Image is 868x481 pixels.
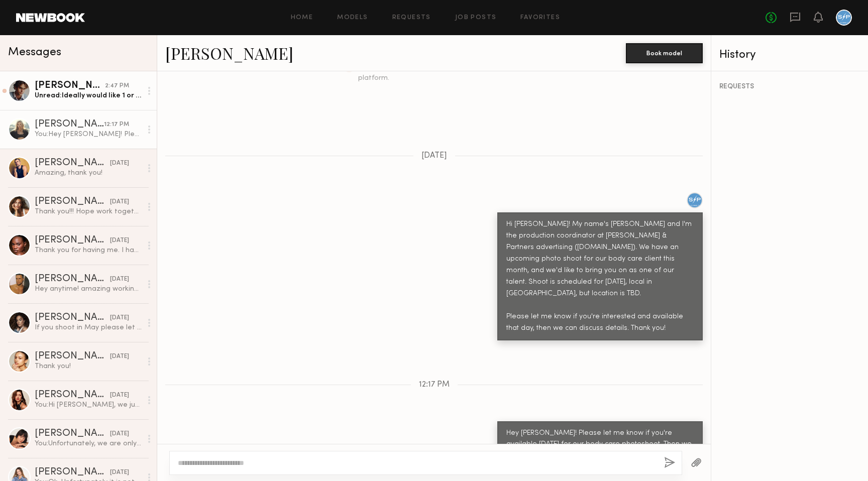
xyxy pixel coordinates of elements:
a: Requests [392,15,431,21]
div: [DATE] [110,391,129,400]
div: [PERSON_NAME] [35,429,110,439]
a: Book model [626,48,703,57]
div: REQUESTS [719,83,860,90]
div: [PERSON_NAME] [35,351,110,362]
div: Thank you!!! Hope work together again 💘 [35,207,142,216]
div: [DATE] [110,313,129,323]
a: Job Posts [455,15,497,21]
div: You: Unfortunately, we are only shooting on the 30th. Best of luck on your other shoot! [35,439,142,448]
div: Thank you! [35,362,142,371]
div: [PERSON_NAME] [35,81,105,91]
div: Hi [PERSON_NAME]! My name's [PERSON_NAME] and I'm the production coordinator at [PERSON_NAME] & P... [506,219,694,334]
div: [PERSON_NAME] [35,274,110,284]
div: [DATE] [110,197,129,207]
div: 2:47 PM [105,81,129,91]
span: [DATE] [421,152,447,160]
div: [DATE] [110,352,129,362]
div: You: Hey [PERSON_NAME]! Please let me know if you're available [DATE] for our body care photoshoo... [35,130,142,139]
div: [DATE] [110,159,129,168]
div: If you shoot in May please let me know I’ll be in La and available [35,323,142,332]
div: [PERSON_NAME] [35,467,110,477]
div: History [719,49,860,61]
div: [PERSON_NAME] [35,119,104,130]
div: [PERSON_NAME] [35,390,110,400]
div: 12:17 PM [104,120,129,130]
div: [DATE] [110,468,129,477]
a: Home [291,15,313,21]
div: Hey [PERSON_NAME]! Please let me know if you're available [DATE] for our body care photoshoot. Th... [506,428,694,462]
div: [PERSON_NAME] [35,313,110,323]
div: [DATE] [110,236,129,246]
div: You: Hi [PERSON_NAME], we just had our meeting with our client and we are going with other talent... [35,400,142,410]
div: Thank you for having me. I had a great time! [35,246,142,255]
a: [PERSON_NAME] [165,42,293,64]
div: Hey anytime! amazing working with you too [PERSON_NAME]! Amazing crew and I had a great time. [35,284,142,294]
div: [DATE] [110,275,129,284]
div: [PERSON_NAME] [35,235,110,246]
span: 12:17 PM [419,381,450,389]
div: [PERSON_NAME] [35,158,110,168]
a: Models [337,15,368,21]
div: [DATE] [110,429,129,439]
div: Amazing, thank you! [35,168,142,178]
a: Favorites [520,15,560,21]
span: Messages [8,47,61,58]
div: [PERSON_NAME] [35,197,110,207]
div: Unread: Ideally would like 1 or two years usage. For rate my day rate is 2220. Is the rate flexible? [35,91,142,100]
button: Book model [626,43,703,63]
